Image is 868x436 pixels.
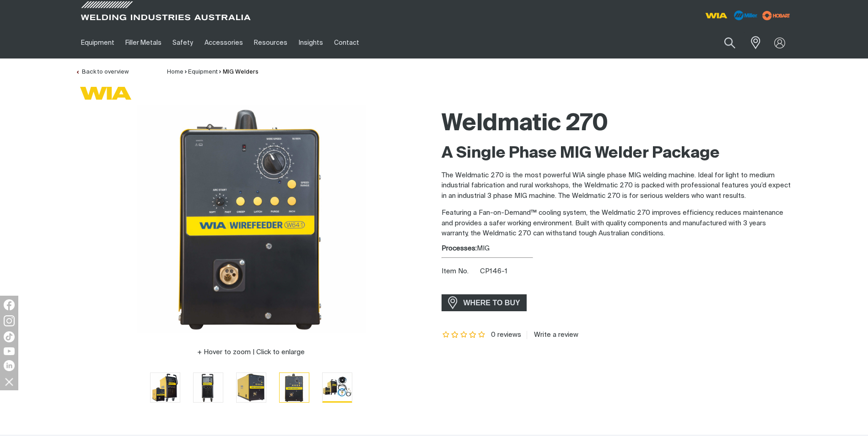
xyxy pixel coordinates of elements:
[248,27,293,58] a: Resources
[323,373,352,402] img: Weldmatic 270
[293,27,328,58] a: Insights
[188,69,218,75] a: Equipment
[1,374,17,389] img: hide socials
[702,32,745,53] input: Product name or item number...
[442,244,793,254] div: MIG
[4,315,15,326] img: Instagram
[193,372,223,403] button: Go to slide 2
[4,360,15,371] img: LinkedIn
[137,105,366,333] img: Weldmatic 270
[236,372,266,403] button: Go to slide 3
[527,331,578,339] a: Write a review
[279,372,309,403] button: Go to slide 4
[223,69,259,75] a: MIG Welders
[442,245,477,252] strong: Processes:
[442,144,793,164] h2: A Single Phase MIG Welder Package
[4,347,15,355] img: YouTube
[167,27,199,58] a: Safety
[199,27,248,58] a: Accessories
[480,268,507,275] span: CP146-1
[194,373,223,402] img: Weldmatic 270
[714,32,745,53] button: Search products
[280,373,309,402] img: Weldmatic 270
[150,372,180,403] button: Go to slide 1
[322,372,352,403] button: Go to slide 5
[442,170,793,202] p: The Weldmatic 270 is the most powerful WIA single phase MIG welding machine. Ideal for light to m...
[75,69,129,75] a: Back to overview of MIG Welders
[442,332,486,338] span: Rating: {0}
[442,109,793,139] h1: Weldmatic 270
[75,27,614,58] nav: Main
[167,69,183,75] a: Home
[120,27,167,58] a: Filler Metals
[458,296,526,310] span: WHERE TO BUY
[442,294,527,311] a: WHERE TO BUY
[442,208,793,239] p: Featuring a Fan-on-Demand™ cooling system, the Weldmatic 270 improves efficiency, reduces mainten...
[151,373,180,402] img: Weldmatic 270
[4,299,15,310] img: Facebook
[760,9,793,22] img: miller
[491,331,521,338] span: 0 reviews
[75,27,120,58] a: Equipment
[167,68,259,77] nav: Breadcrumb
[4,331,15,342] img: TikTok
[192,347,310,358] button: Hover to zoom | Click to enlarge
[237,373,266,402] img: Weldmatic 270
[442,266,479,277] span: Item No.
[329,27,365,58] a: Contact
